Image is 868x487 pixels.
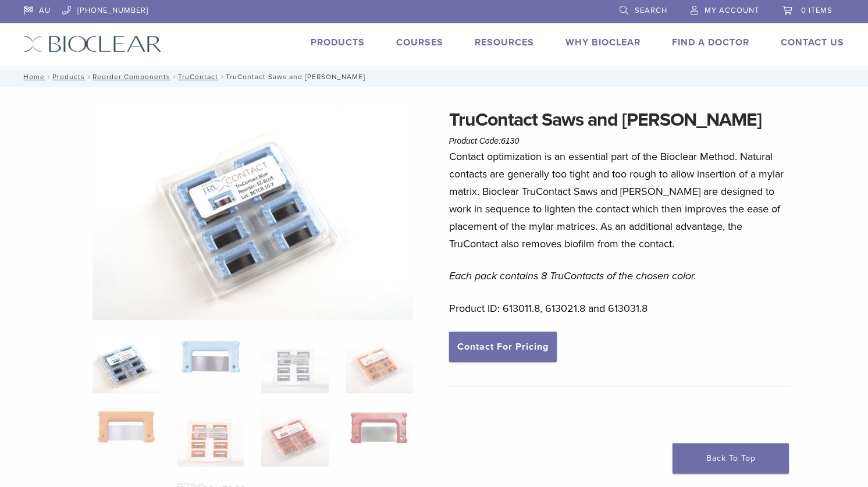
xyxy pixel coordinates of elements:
[218,74,226,80] span: /
[449,300,791,317] p: Product ID: 613011.8, 613021.8 and 613031.8
[449,106,791,134] h1: TruContact Saws and [PERSON_NAME]
[170,74,178,80] span: /
[24,35,162,52] img: Bioclear
[85,74,93,80] span: /
[178,73,218,81] a: TruContact
[801,6,833,15] span: 0 items
[311,37,365,48] a: Products
[177,335,244,376] img: TruContact Saws and Sanders - Image 2
[501,136,519,145] span: 6130
[93,106,414,321] img: TruContact-Blue-2
[52,73,85,81] a: Products
[781,37,844,48] a: Contact Us
[346,408,413,447] img: TruContact Saws and Sanders - Image 8
[20,73,45,81] a: Home
[261,408,328,467] img: TruContact Saws and Sanders - Image 7
[15,66,853,87] nav: TruContact Saws and [PERSON_NAME]
[672,37,749,48] a: Find A Doctor
[261,335,328,393] img: TruContact Saws and Sanders - Image 3
[93,408,159,445] img: TruContact Saws and Sanders - Image 5
[705,6,759,15] span: My Account
[565,37,641,48] a: Why Bioclear
[673,443,789,474] a: Back To Top
[93,73,170,81] a: Reorder Components
[346,335,413,393] img: TruContact Saws and Sanders - Image 4
[449,332,557,362] a: Contact For Pricing
[449,269,696,282] em: Each pack contains 8 TruContacts of the chosen color.
[396,37,443,48] a: Courses
[93,335,159,393] img: TruContact-Blue-2-324x324.jpg
[449,136,520,145] span: Product Code:
[449,148,791,253] p: Contact optimization is an essential part of the Bioclear Method. Natural contacts are generally ...
[45,74,52,80] span: /
[177,408,244,467] img: TruContact Saws and Sanders - Image 6
[475,37,534,48] a: Resources
[635,6,667,15] span: Search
